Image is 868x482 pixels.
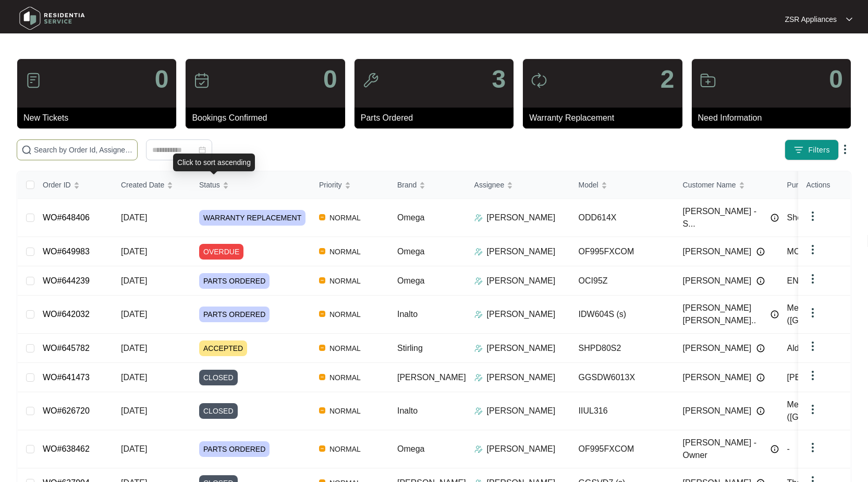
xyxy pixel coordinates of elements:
img: icon [193,72,210,89]
p: Parts Ordered [361,112,514,124]
p: 3 [492,67,506,92]
span: NORMAL [325,308,365,321]
span: Customer Name [683,179,736,191]
p: 0 [829,67,843,92]
td: IDW604S (s) [570,296,675,334]
span: Brand [397,179,417,191]
a: WO#626720 [43,406,90,415]
img: icon [700,72,716,89]
img: dropdown arrow [846,17,852,22]
span: NORMAL [325,275,365,287]
img: Vercel Logo [319,277,325,284]
p: Warranty Replacement [529,112,682,124]
p: [PERSON_NAME] [487,275,556,287]
td: ODD614X [570,199,675,237]
th: Order ID [34,171,113,199]
span: [PERSON_NAME] [683,245,752,258]
td: GGSDW6013X [570,363,675,392]
img: Assigner Icon [474,344,483,352]
a: WO#649983 [43,247,90,256]
span: [PERSON_NAME] [683,275,752,287]
img: Vercel Logo [319,311,325,317]
p: [PERSON_NAME] [487,342,556,355]
a: WO#644239 [43,276,90,285]
img: Vercel Logo [319,374,325,380]
img: Assigner Icon [474,373,483,382]
img: dropdown arrow [806,340,819,352]
span: Omega [397,276,424,285]
span: OVERDUE [199,244,243,260]
img: Info icon [756,407,765,415]
span: [PERSON_NAME] [683,371,752,384]
span: Sherridon Homes [787,213,852,222]
a: WO#645782 [43,344,90,352]
img: Vercel Logo [319,407,325,414]
img: dropdown arrow [806,273,819,285]
p: [PERSON_NAME] [487,245,556,258]
span: NORMAL [325,405,365,417]
span: [DATE] [121,444,147,453]
img: filter icon [793,145,804,155]
img: Info icon [756,373,765,382]
p: Bookings Confirmed [192,112,345,124]
img: Assigner Icon [474,277,483,285]
img: Assigner Icon [474,214,483,222]
img: Vercel Logo [319,214,325,220]
span: NORMAL [325,371,365,384]
img: icon [25,72,42,89]
span: [PERSON_NAME] [787,373,856,382]
img: icon [531,72,547,89]
img: Assigner Icon [474,310,483,319]
span: Omega [397,247,424,256]
span: Stirling [397,344,423,352]
span: Inalto [397,406,418,415]
span: CLOSED [199,370,238,385]
span: Filters [808,145,830,156]
span: PARTS ORDERED [199,441,270,457]
img: Info icon [771,214,779,222]
th: Created Date [113,171,191,199]
span: Assignee [474,179,505,191]
img: dropdown arrow [806,210,819,222]
p: ZSR Appliances [785,14,837,25]
span: [PERSON_NAME] [683,342,752,355]
input: Search by Order Id, Assignee Name, Customer Name, Brand and Model [34,144,133,156]
td: OF995FXCOM [570,237,675,266]
img: Vercel Logo [319,445,325,452]
span: [PERSON_NAME] [683,405,752,417]
span: [DATE] [121,344,147,352]
img: Assigner Icon [474,445,483,453]
img: dropdown arrow [806,307,819,319]
p: 0 [155,67,169,92]
img: Info icon [756,277,765,285]
span: PARTS ORDERED [199,273,270,289]
td: OCI95Z [570,266,675,296]
span: NORMAL [325,342,365,355]
p: [PERSON_NAME] [487,308,556,321]
img: icon [362,72,379,89]
a: WO#642032 [43,310,90,319]
span: Priority [319,179,342,191]
img: dropdown arrow [806,243,819,256]
span: WARRANTY REPLACEMENT [199,210,305,226]
span: [DATE] [121,406,147,415]
span: [DATE] [121,213,147,222]
th: Assignee [466,171,570,199]
span: Omega [397,213,424,222]
th: Brand [389,171,466,199]
span: ACCEPTED [199,340,247,356]
span: Purchased From [787,179,841,191]
span: [PERSON_NAME] - S... [683,205,765,230]
img: Info icon [771,310,779,319]
th: Status [191,171,311,199]
p: [PERSON_NAME] [487,211,556,224]
span: NORMAL [325,443,365,455]
span: Inalto [397,310,418,319]
img: dropdown arrow [806,403,819,416]
a: WO#648406 [43,213,90,222]
p: [PERSON_NAME] [487,405,556,417]
a: WO#641473 [43,373,90,382]
span: [PERSON_NAME] [397,373,466,382]
img: residentia service logo [16,3,89,34]
img: Assigner Icon [474,407,483,415]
